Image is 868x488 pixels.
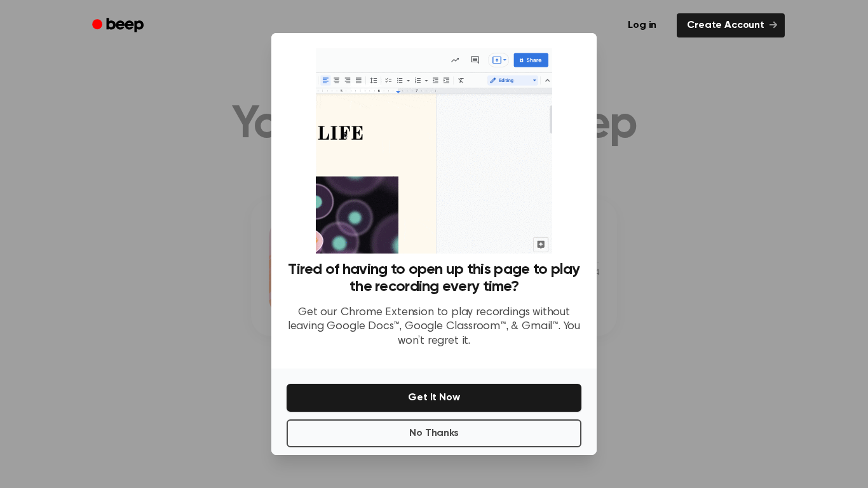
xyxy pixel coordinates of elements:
[83,13,155,38] a: Beep
[287,261,581,295] h3: Tired of having to open up this page to play the recording every time?
[615,11,669,40] a: Log in
[287,306,581,349] p: Get our Chrome Extension to play recordings without leaving Google Docs™, Google Classroom™, & Gm...
[287,384,581,412] button: Get It Now
[316,48,552,254] img: Beep extension in action
[287,419,581,447] button: No Thanks
[677,13,785,37] a: Create Account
